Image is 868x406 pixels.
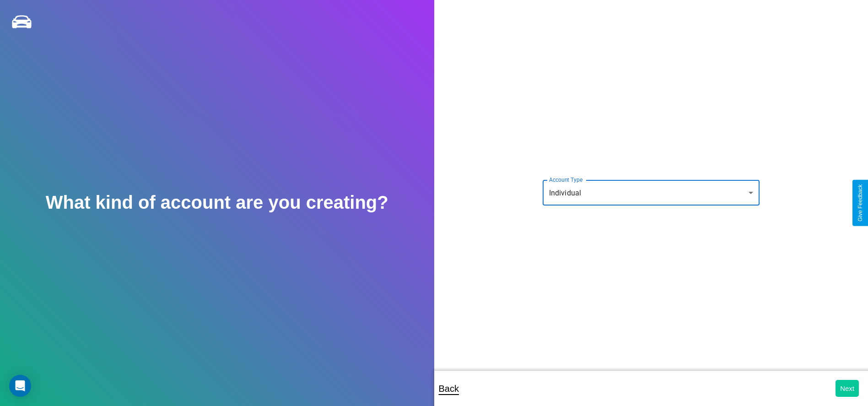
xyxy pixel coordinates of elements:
[549,176,582,184] label: Account Type
[836,380,859,397] button: Next
[9,375,31,397] div: Open Intercom Messenger
[439,380,459,397] p: Back
[857,184,863,222] div: Give Feedback
[46,192,388,213] h2: What kind of account are you creating?
[543,180,760,206] div: Individual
